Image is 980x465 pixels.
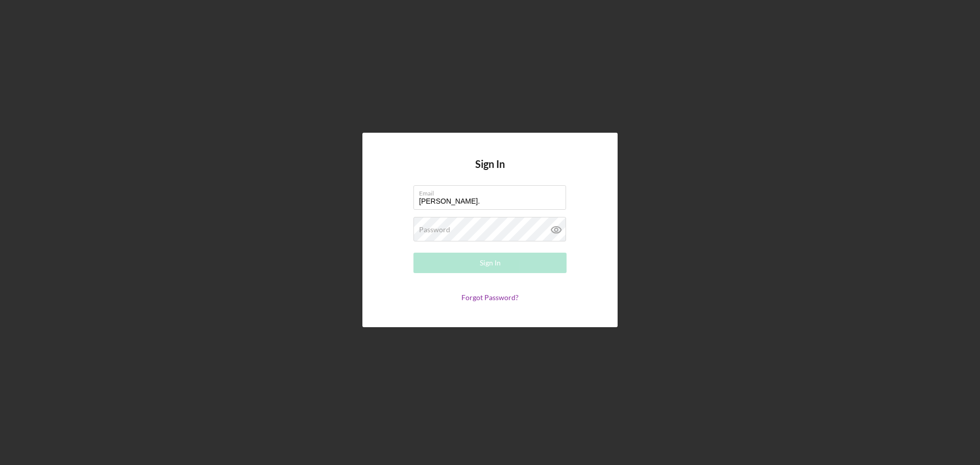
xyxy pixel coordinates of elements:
h4: Sign In [475,158,505,185]
a: Forgot Password? [461,293,519,302]
label: Password [419,226,450,234]
button: Sign In [413,253,567,273]
div: Sign In [480,253,501,273]
label: Email [419,186,566,197]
